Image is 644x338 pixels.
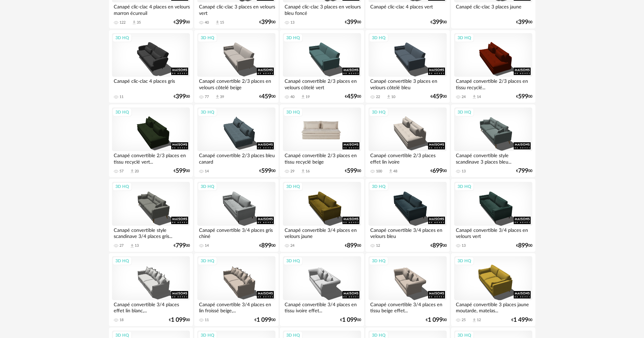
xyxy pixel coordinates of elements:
[454,182,474,191] div: 3D HQ
[259,169,275,173] div: € 00
[432,169,443,173] span: 699
[376,169,382,174] div: 100
[290,20,294,25] div: 13
[430,20,447,25] div: € 00
[369,77,446,90] div: Canapé convertible 3 places en velours côtelé bleu
[454,77,532,90] div: Canapé convertible 2/3 places en tissu recyclé...
[432,243,443,248] span: 899
[342,318,357,322] span: 1 099
[283,226,361,239] div: Canapé convertible 3/4 places en velours jaune
[365,179,449,252] a: 3D HQ Canapé convertible 3/4 places en velours bleu 12 €89900
[220,20,224,25] div: 15
[369,2,446,16] div: Canapé clic-clac 4 places vert
[454,33,474,42] div: 3D HQ
[345,20,361,25] div: € 00
[283,300,361,314] div: Canapé convertible 3/4 places en tissu ivoire effet...
[135,169,139,174] div: 20
[119,20,126,25] div: 122
[472,318,477,323] span: Download icon
[259,243,275,248] div: € 00
[365,104,449,177] a: 3D HQ Canapé convertible 2/3 places effet lin ivoire 100 Download icon 48 €69900
[174,94,190,99] div: € 00
[518,169,528,173] span: 799
[388,169,393,174] span: Download icon
[257,318,271,322] span: 1 099
[205,243,209,248] div: 14
[430,169,447,173] div: € 00
[518,243,528,248] span: 899
[283,108,303,117] div: 3D HQ
[477,95,481,99] div: 14
[261,243,271,248] span: 899
[376,95,380,99] div: 22
[280,179,364,252] a: 3D HQ Canapé convertible 3/4 places en velours jaune 24 €89900
[516,20,532,25] div: € 00
[513,318,528,322] span: 1 499
[428,318,443,322] span: 1 099
[112,226,190,239] div: Canapé convertible style scandinave 3/4 places gris...
[112,108,132,117] div: 3D HQ
[340,318,361,322] div: € 00
[198,182,217,191] div: 3D HQ
[174,169,190,173] div: € 00
[176,169,186,173] span: 599
[280,30,364,103] a: 3D HQ Canapé convertible 2/3 places en velours côtelé vert 40 Download icon 19 €45900
[259,94,275,99] div: € 00
[451,104,535,177] a: 3D HQ Canapé convertible style scandinave 3 places bleu... 13 €79900
[198,33,217,42] div: 3D HQ
[451,179,535,252] a: 3D HQ Canapé convertible 3/4 places en velours vert 13 €89900
[254,318,275,322] div: € 00
[132,20,137,25] span: Download icon
[119,95,124,99] div: 11
[365,30,449,103] a: 3D HQ Canapé convertible 3 places en velours côtelé bleu 22 Download icon 10 €45900
[454,300,532,314] div: Canapé convertible 3 places jaune moutarde, matelas...
[432,94,443,99] span: 459
[290,243,294,248] div: 24
[197,226,275,239] div: Canapé convertible 3/4 places gris chiné
[109,30,193,103] a: 3D HQ Canapé clic-clac 4 places gris 11 €39900
[215,94,220,99] span: Download icon
[430,243,447,248] div: € 00
[283,33,303,42] div: 3D HQ
[430,94,447,99] div: € 00
[205,95,209,99] div: 77
[215,20,220,25] span: Download icon
[205,20,209,25] div: 40
[197,300,275,314] div: Canapé convertible 3/4 places en lin froissé beige,...
[283,2,361,16] div: Canapé clic-clac 3 places en velours bleu foncé
[112,300,190,314] div: Canapé convertible 3/4 places effet lin blanc,...
[283,77,361,90] div: Canapé convertible 2/3 places en velours côtelé vert
[306,95,310,99] div: 19
[119,243,124,248] div: 27
[516,243,532,248] div: € 00
[345,94,361,99] div: € 00
[280,253,364,326] a: 3D HQ Canapé convertible 3/4 places en tissu ivoire effet... €1 09900
[369,108,388,117] div: 3D HQ
[369,300,446,314] div: Canapé convertible 3/4 places en tissu beige effet...
[198,257,217,265] div: 3D HQ
[516,94,532,99] div: € 00
[169,318,190,322] div: € 00
[171,318,186,322] span: 1 099
[261,94,271,99] span: 459
[426,318,447,322] div: € 00
[347,94,357,99] span: 459
[109,179,193,252] a: 3D HQ Canapé convertible style scandinave 3/4 places gris... 27 Download icon 13 €79900
[347,20,357,25] span: 399
[345,243,361,248] div: € 00
[393,169,397,174] div: 48
[451,253,535,326] a: 3D HQ Canapé convertible 3 places jaune moutarde, matelas... 25 Download icon 12 €1 49900
[290,169,294,174] div: 29
[137,20,141,25] div: 35
[130,243,135,248] span: Download icon
[376,243,380,248] div: 12
[259,20,275,25] div: € 00
[194,253,278,326] a: 3D HQ Canapé convertible 3/4 places en lin froissé beige,... 11 €1 09900
[112,2,190,16] div: Canapé clic-clac 4 places en velours marron écureuil
[174,20,190,25] div: € 00
[369,151,446,165] div: Canapé convertible 2/3 places effet lin ivoire
[511,318,532,322] div: € 00
[472,94,477,99] span: Download icon
[369,33,388,42] div: 3D HQ
[454,108,474,117] div: 3D HQ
